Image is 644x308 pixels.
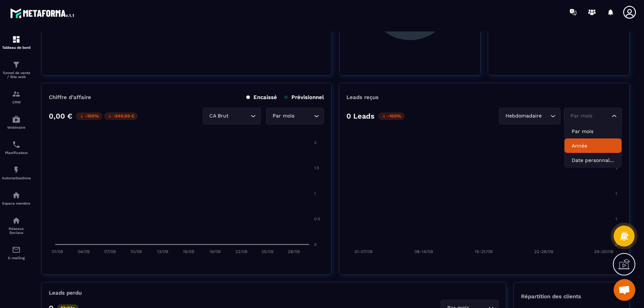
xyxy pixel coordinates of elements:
[2,256,31,260] p: E-mailing
[12,140,21,149] img: scheduler
[2,30,31,55] a: formationformationTableau de bord
[12,115,21,124] img: automations
[235,249,247,254] tspan: 22/09
[594,249,613,254] tspan: 29-30/09
[499,108,560,124] div: Search for option
[2,160,31,185] a: automationsautomationsAutomatisations
[296,112,312,120] input: Search for option
[615,191,617,196] tspan: 1
[2,55,31,84] a: formationformationTunnel de vente / Site web
[12,245,21,254] img: email
[615,217,617,221] tspan: 1
[52,249,63,254] tspan: 01/09
[543,112,549,120] input: Search for option
[2,151,31,155] p: Planificateur
[521,293,622,300] p: Répartition des clients
[131,249,142,254] tspan: 10/09
[564,108,622,124] div: Search for option
[2,46,31,50] p: Tableau de bord
[475,249,492,254] tspan: 15-21/09
[246,94,277,100] p: Encaissé
[271,112,296,120] span: Par mois
[2,84,31,110] a: formationformationCRM
[2,201,31,205] p: Espace membre
[288,249,300,254] tspan: 28/09
[203,108,261,124] div: Search for option
[2,71,31,79] p: Tunnel de vente / Site web
[2,240,31,265] a: emailemailE-mailing
[614,279,635,301] a: Ouvrir le chat
[314,140,316,145] tspan: 2
[534,249,553,254] tspan: 22-28/09
[569,112,610,120] input: Search for option
[183,249,194,254] tspan: 16/09
[157,249,168,254] tspan: 13/09
[378,112,405,120] p: -100%
[12,191,21,200] img: automations
[2,185,31,211] a: automationsautomationsEspace membre
[354,249,372,254] tspan: 31-07/09
[504,112,543,120] span: Hebdomadaire
[12,35,21,44] img: formation
[314,191,316,196] tspan: 1
[49,94,91,100] p: Chiffre d’affaire
[414,249,433,254] tspan: 08-14/09
[2,176,31,180] p: Automatisations
[346,112,375,120] p: 0 Leads
[49,290,82,296] p: Leads perdu
[2,100,31,104] p: CRM
[314,217,320,221] tspan: 0.5
[2,135,31,160] a: schedulerschedulerPlanificateur
[572,142,614,149] p: Année
[12,216,21,225] img: social-network
[2,125,31,129] p: Webinaire
[104,112,138,120] p: -240,00 €
[314,242,317,247] tspan: 0
[230,112,249,120] input: Search for option
[10,7,75,20] img: logo
[346,94,379,100] p: Leads reçus
[314,166,319,170] tspan: 1.5
[104,249,116,254] tspan: 07/09
[49,112,72,120] p: 0,00 €
[261,249,273,254] tspan: 25/09
[78,249,90,254] tspan: 04/09
[572,128,614,135] p: Par mois
[284,94,324,100] p: Prévisionnel
[12,60,21,69] img: formation
[572,157,614,164] p: Date personnalisée
[2,110,31,135] a: automationsautomationsWebinaire
[12,90,21,98] img: formation
[12,166,21,174] img: automations
[209,249,221,254] tspan: 19/09
[2,211,31,240] a: social-networksocial-networkRéseaux Sociaux
[266,108,324,124] div: Search for option
[76,112,102,120] p: -100%
[615,166,618,170] tspan: 2
[208,112,230,120] span: CA Brut
[2,227,31,235] p: Réseaux Sociaux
